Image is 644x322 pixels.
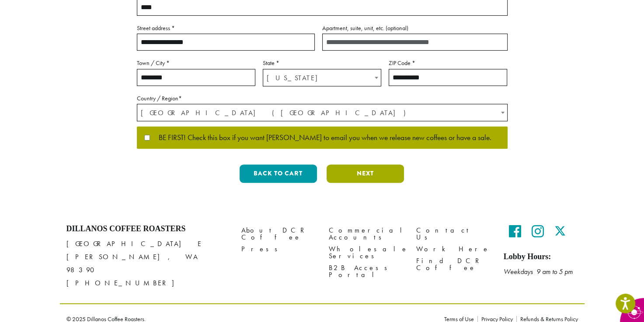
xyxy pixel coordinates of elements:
a: Work Here [416,243,491,255]
a: Contact Us [416,224,491,243]
label: State [263,58,381,69]
a: Wholesale Services [329,243,403,262]
button: Next [327,164,404,183]
span: United States (US) [137,104,507,121]
label: Street address [137,23,315,34]
p: © 2025 Dillanos Coffee Roasters. [66,316,431,322]
a: Find DCR Coffee [416,255,491,274]
a: Press [241,243,316,255]
a: Commercial Accounts [329,224,403,243]
span: (optional) [386,24,408,32]
a: B2B Access Portal [329,262,403,281]
p: [GEOGRAPHIC_DATA] E [PERSON_NAME], WA 98390 [PHONE_NUMBER] [66,237,228,290]
label: Apartment, suite, unit, etc. [322,23,508,34]
input: BE FIRST! Check this box if you want [PERSON_NAME] to email you when we release new coffees or ha... [144,135,150,140]
a: Privacy Policy [477,316,516,322]
span: State [263,69,381,86]
a: About DCR Coffee [241,224,316,243]
label: ZIP Code [389,58,507,69]
h4: Dillanos Coffee Roasters [66,224,228,234]
em: Weekdays 9 am to 5 pm [504,267,573,276]
a: Refunds & Returns Policy [516,316,578,322]
a: Terms of Use [444,316,477,322]
button: Back to cart [240,164,317,183]
span: New York [263,69,381,86]
label: Town / City [137,58,255,69]
span: BE FIRST! Check this box if you want [PERSON_NAME] to email you when we release new coffees or ha... [150,134,491,142]
span: Country / Region [137,104,508,121]
h5: Lobby Hours: [504,252,578,262]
